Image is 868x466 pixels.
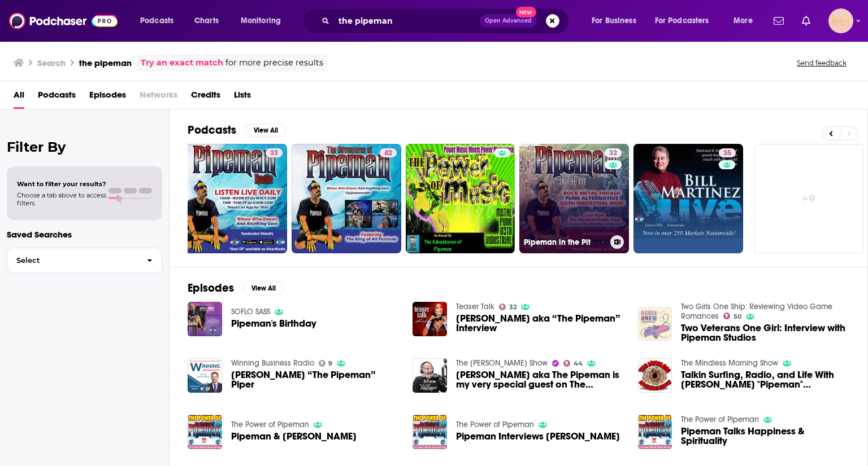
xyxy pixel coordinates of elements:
[797,11,815,30] a: Show notifications dropdown
[188,358,222,393] img: Dean “The Pipeman” Piper
[7,257,138,264] span: Select
[79,58,132,68] h3: the pipeman
[509,305,517,310] span: 32
[188,123,286,137] a: PodcastsView All
[723,313,741,319] a: 50
[456,432,620,441] a: Pipeman Interviews Sheryl Green
[655,13,709,29] span: For Podcasters
[89,86,126,109] a: Episodes
[319,360,333,367] a: 9
[563,360,583,367] a: 44
[292,144,401,253] a: 42
[231,432,357,441] a: Pipeman & Karina Nascimento
[734,314,741,319] span: 50
[231,358,314,368] a: Winning Business Radio
[605,148,622,157] a: 32
[524,238,606,247] h3: Pipeman in the Pit
[638,307,672,341] img: Two Veterans One Girl: Interview with Pipeman Studios
[648,12,726,30] button: open menu
[188,415,222,449] a: Pipeman & Karina Nascimento
[793,58,850,68] button: Send feedback
[584,12,650,30] button: open menu
[609,148,617,159] span: 32
[638,415,672,449] a: Pipeman Talks Happiness & Spirituality
[456,370,624,389] span: [PERSON_NAME] aka The Pipeman is my very special guest on The [PERSON_NAME] Show!
[456,420,534,429] a: The Power of Pipeman
[769,11,788,30] a: Show notifications dropdown
[266,148,283,157] a: 33
[456,314,624,333] span: [PERSON_NAME] aka “The Pipeman” Interview
[334,12,480,30] input: Search podcasts, credits, & more...
[384,148,392,159] span: 42
[194,13,219,29] span: Charts
[188,302,222,336] img: Pipeman's Birthday
[413,415,447,449] img: Pipeman Interviews Sheryl Green
[188,123,236,137] h2: Podcasts
[140,13,173,29] span: Podcasts
[7,248,162,273] button: Select
[234,86,251,109] a: Lists
[178,144,288,253] a: 33
[456,358,548,368] a: The Mike Wagner Show
[9,10,118,32] img: Podchaser - Follow, Share and Rate Podcasts
[245,124,286,137] button: View All
[231,307,270,316] a: SOFLO SASS
[681,370,849,389] span: Talkin Surfing, Radio, and Life With [PERSON_NAME] "Pipeman" [PERSON_NAME]
[828,8,853,33] button: Show profile menu
[681,415,759,424] a: The Power of Pipeman
[188,281,234,295] h2: Episodes
[480,14,537,28] button: Open AdvancedNew
[132,12,188,30] button: open menu
[188,281,284,295] a: EpisodesView All
[141,56,223,69] a: Try an exact match
[17,180,106,188] span: Want to filter your results?
[37,58,66,68] h3: Search
[413,358,447,393] img: Dean Piper aka The Pipeman is my very special guest on The Mike Wagner Show!
[187,12,225,30] a: Charts
[456,370,624,389] a: Dean Piper aka The Pipeman is my very special guest on The Mike Wagner Show!
[231,370,400,389] a: Dean “The Pipeman” Piper
[723,148,731,159] span: 35
[681,302,832,321] a: Two Girls One Ship: Reviewing Video Game Romances
[231,370,400,389] span: [PERSON_NAME] “The Pipeman” Piper
[413,302,447,336] img: Dean K Piper aka “The Pipeman” Interview
[328,361,332,366] span: 9
[314,8,580,34] div: Search podcasts, credits, & more...
[681,370,849,389] a: Talkin Surfing, Radio, and Life With Dean "Pipeman" Piper
[519,144,629,253] a: 32Pipeman in the Pit
[456,302,494,311] a: Teaser Talk
[7,139,162,155] h2: Filter By
[638,358,672,393] a: Talkin Surfing, Radio, and Life With Dean "Pipeman" Piper
[754,144,864,253] a: +9
[574,361,583,366] span: 44
[456,432,620,441] span: Pipeman Interviews [PERSON_NAME]
[231,319,316,328] a: Pipeman's Birthday
[38,86,76,109] a: Podcasts
[516,7,536,17] span: New
[456,314,624,333] a: Dean K Piper aka “The Pipeman” Interview
[243,282,284,295] button: View All
[17,191,106,207] span: Choose a tab above to access filters.
[681,323,849,342] span: Two Veterans One Girl: Interview with Pipeman Studios
[719,148,736,157] a: 35
[499,304,517,310] a: 32
[14,86,24,109] a: All
[191,86,220,109] span: Credits
[485,18,532,24] span: Open Advanced
[140,86,177,109] span: Networks
[233,12,296,30] button: open menu
[380,148,397,157] a: 42
[681,427,849,446] a: Pipeman Talks Happiness & Spirituality
[592,13,636,29] span: For Business
[828,8,853,33] span: Logged in as MUSESPR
